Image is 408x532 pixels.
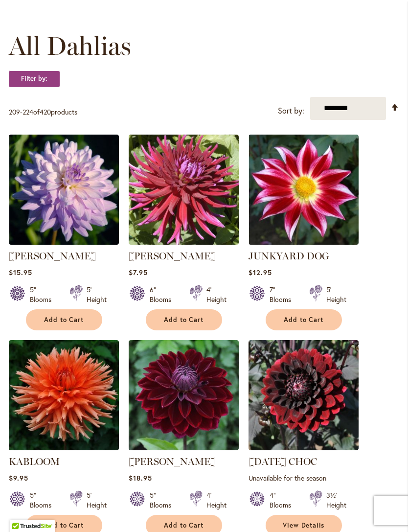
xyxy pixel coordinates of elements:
img: KAISHA LEA [129,340,239,450]
img: KABLOOM [9,340,119,450]
span: $15.95 [9,268,32,277]
a: [PERSON_NAME] [129,250,216,262]
span: 420 [40,107,51,116]
strong: Filter by: [9,70,60,87]
span: $18.95 [129,473,152,483]
a: KABLOOM [9,456,60,467]
img: JUANITA [129,135,239,245]
span: $9.95 [9,473,28,483]
div: 6" Blooms [150,285,178,304]
span: Add to Cart [44,521,84,530]
img: KARMA CHOC [249,340,359,450]
div: 7" Blooms [270,285,297,304]
a: KAISHA LEA [129,443,239,452]
span: Add to Cart [44,316,84,324]
label: Sort by: [278,102,304,120]
img: JORDAN NICOLE [9,135,119,245]
a: JORDAN NICOLE [9,237,119,247]
a: JUANITA [129,237,239,247]
img: JUNKYARD DOG [249,135,359,245]
div: 5" Blooms [150,490,178,510]
div: 3½' Height [326,490,346,510]
a: JUNKYARD DOG [249,237,359,247]
span: $7.95 [129,268,148,277]
button: Add to Cart [26,309,102,330]
a: KARMA CHOC [249,443,359,452]
a: [PERSON_NAME] [129,456,216,467]
span: $12.95 [249,268,272,277]
button: Add to Cart [266,309,342,330]
div: 5" Blooms [30,490,58,510]
div: 4' Height [206,285,227,304]
div: 5" Blooms [30,285,58,304]
iframe: Launch Accessibility Center [7,497,35,525]
button: Add to Cart [146,309,222,330]
a: JUNKYARD DOG [249,250,329,262]
span: Add to Cart [284,316,324,324]
div: 4' Height [206,490,227,510]
div: 5' Height [326,285,346,304]
span: Add to Cart [164,316,204,324]
p: - of products [9,104,77,120]
span: View Details [283,521,325,530]
span: 224 [23,107,33,116]
span: Add to Cart [164,521,204,530]
p: Unavailable for the season [249,473,359,483]
a: [PERSON_NAME] [9,250,96,262]
a: KABLOOM [9,443,119,452]
div: 5' Height [87,285,107,304]
a: [DATE] CHOC [249,456,317,467]
span: All Dahlias [9,31,131,61]
div: 4" Blooms [270,490,297,510]
span: 209 [9,107,20,116]
div: 5' Height [87,490,107,510]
